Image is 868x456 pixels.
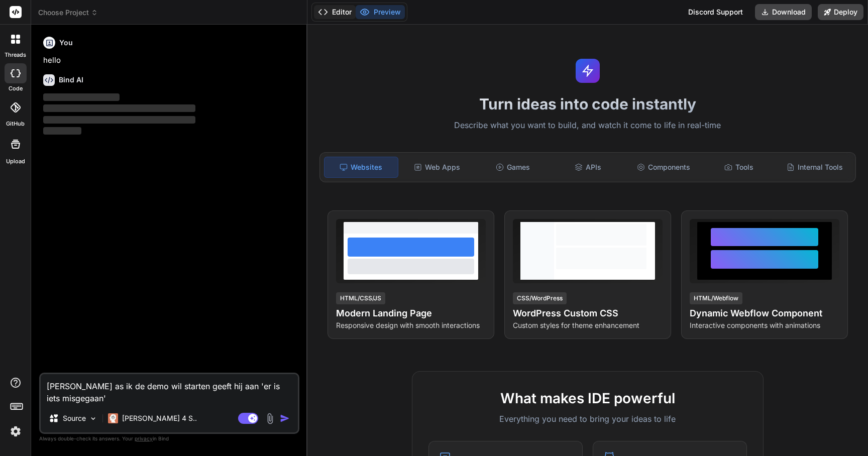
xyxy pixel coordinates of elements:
[755,4,812,20] button: Download
[400,157,474,178] div: Web Apps
[43,93,120,101] span: ‌
[336,320,486,330] p: Responsive design with smooth interactions
[314,5,356,19] button: Editor
[778,157,851,178] div: Internal Tools
[324,157,398,178] div: Websites
[43,127,81,135] span: ‌
[682,4,749,20] div: Discord Support
[336,306,486,320] h4: Modern Landing Page
[135,435,153,441] span: privacy
[428,388,747,409] h2: What makes IDE powerful
[513,320,663,330] p: Custom styles for theme enhancement
[702,157,776,178] div: Tools
[6,120,25,128] label: GitHub
[38,8,98,18] span: Choose Project
[89,414,97,423] img: Pick Models
[280,413,290,423] img: icon
[356,5,405,19] button: Preview
[264,413,276,424] img: attachment
[108,413,118,423] img: Claude 4 Sonnet
[5,51,26,59] label: threads
[552,157,625,178] div: APIs
[7,423,24,440] img: settings
[313,119,862,132] p: Describe what you want to build, and watch it come to life in real-time
[43,104,195,112] span: ‌
[43,55,297,66] p: hello
[59,38,73,48] h6: You
[627,157,700,178] div: Components
[690,292,742,304] div: HTML/Webflow
[6,157,25,166] label: Upload
[43,116,195,124] span: ‌
[313,95,862,113] h1: Turn ideas into code instantly
[428,413,747,425] p: Everything you need to bring your ideas to life
[122,413,197,423] p: [PERSON_NAME] 4 S..
[513,292,567,304] div: CSS/WordPress
[690,320,839,330] p: Interactive components with animations
[59,75,83,85] h6: Bind AI
[336,292,385,304] div: HTML/CSS/JS
[63,413,86,423] p: Source
[690,306,839,320] h4: Dynamic Webflow Component
[513,306,663,320] h4: WordPress Custom CSS
[476,157,549,178] div: Games
[41,374,298,404] textarea: [PERSON_NAME] as ik de demo wil starten geeft hij aan 'er is iets misgegaan'
[818,4,863,20] button: Deploy
[9,84,23,93] label: code
[39,434,299,443] p: Always double-check its answers. Your in Bind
